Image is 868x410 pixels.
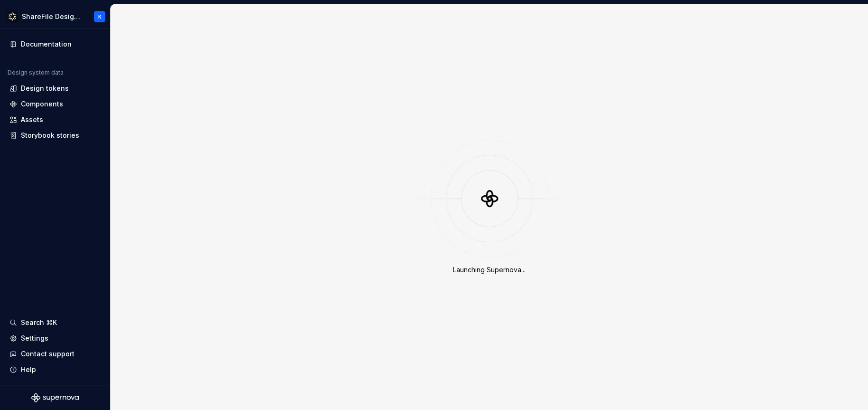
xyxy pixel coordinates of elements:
[21,131,79,140] div: Storybook stories
[98,13,102,20] div: K
[8,69,64,76] div: Design system data
[22,12,83,21] div: ShareFile Design System
[6,112,104,127] a: Assets
[453,265,526,275] div: Launching Supernova...
[21,99,63,109] div: Components
[6,128,104,143] a: Storybook stories
[31,393,79,402] svg: Supernova Logo
[21,84,69,93] div: Design tokens
[6,331,104,346] a: Settings
[6,37,104,52] a: Documentation
[6,362,104,377] button: Help
[21,365,36,374] div: Help
[2,6,108,27] button: ShareFile Design SystemK
[6,315,104,330] button: Search ⌘K
[21,318,57,327] div: Search ⌘K
[21,39,72,49] div: Documentation
[7,11,18,22] img: 16fa4d48-c719-41e7-904a-cec51ff481f5.png
[6,96,104,112] a: Components
[21,349,74,359] div: Contact support
[21,334,48,343] div: Settings
[21,115,43,124] div: Assets
[6,346,104,362] button: Contact support
[6,81,104,96] a: Design tokens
